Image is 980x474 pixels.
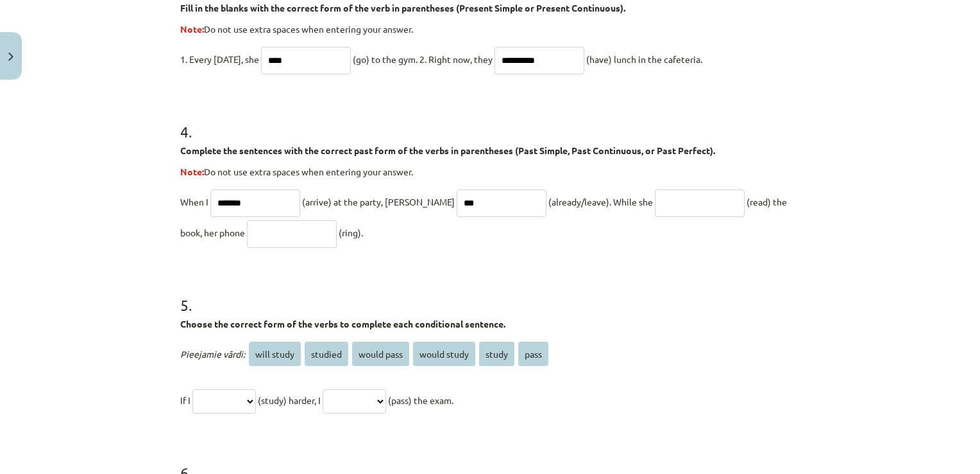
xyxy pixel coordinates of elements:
[8,53,13,61] img: icon-close-lesson-0947bae3869378f0d4975bcd49f059093ad1ed9edebbc8119c70593378902aed.svg
[180,318,505,329] strong: Choose the correct form of the verbs to complete each conditional sentence.
[479,342,514,366] span: study
[180,196,208,207] span: When I
[180,394,190,406] span: If I
[180,53,259,65] span: 1. Every [DATE], she
[180,2,625,13] strong: Fill in the blanks with the correct form of the verb in parentheses (Present Simple or Present Co...
[352,342,409,366] span: would pass
[586,53,702,65] span: (have) lunch in the cafeteria.
[548,196,653,207] span: (already/leave). While she
[180,145,715,156] strong: Complete the sentences with the correct past form of the verbs in parentheses (Past Simple, Past ...
[180,100,800,140] h1: 4 .
[305,342,348,366] span: studied
[180,274,800,313] h1: 5 .
[413,342,475,366] span: would study
[388,394,453,406] span: (pass) the exam.
[258,394,321,406] span: (study) harder, I
[180,166,204,177] strong: Note:
[339,227,363,238] span: (ring).
[180,22,800,36] p: Do not use extra spaces when entering your answer.
[518,342,548,366] span: pass
[302,196,455,207] span: (arrive) at the party, [PERSON_NAME]
[249,342,301,366] span: will study
[180,348,245,360] span: Pieejamie vārdi:
[180,165,800,179] p: Do not use extra spaces when entering your answer.
[180,23,204,35] strong: Note:
[353,53,493,65] span: (go) to the gym. 2. Right now, they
